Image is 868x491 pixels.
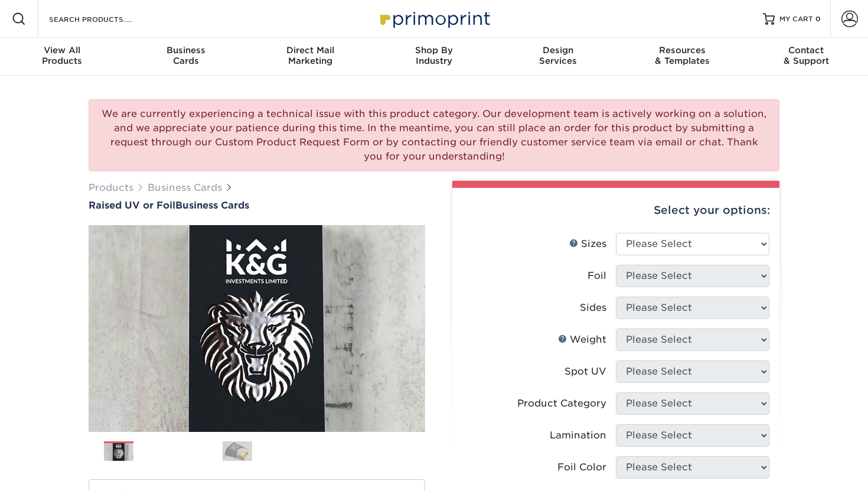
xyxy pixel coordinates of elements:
[815,15,821,23] span: 0
[558,333,606,347] div: Weight
[248,45,372,56] span: Direct Mail
[124,45,248,56] span: Business
[89,200,175,211] span: Raised UV or Foil
[124,45,248,66] div: Cards
[372,38,496,76] a: Shop ByIndustry
[375,6,493,31] img: Primoprint
[564,365,606,379] div: Spot UV
[779,14,813,24] span: MY CART
[496,45,620,56] span: Design
[89,99,779,171] div: We are currently experiencing a technical issue with this product category. Our development team ...
[550,428,606,443] div: Lamination
[262,437,292,466] img: Business Cards 05
[248,38,372,76] a: Direct MailMarketing
[124,38,248,76] a: BusinessCards
[372,45,496,66] div: Industry
[48,12,163,26] input: SEARCH PRODUCTS.....
[588,269,606,283] div: Foil
[302,437,331,466] img: Business Cards 06
[223,441,252,461] img: Business Cards 04
[104,437,133,467] img: Business Cards 01
[148,182,222,193] a: Business Cards
[89,200,425,211] h1: Business Cards
[620,45,744,56] span: Resources
[248,45,372,66] div: Marketing
[744,45,868,56] span: Contact
[462,188,770,233] div: Select your options:
[569,237,606,251] div: Sizes
[744,38,868,76] a: Contact& Support
[620,45,744,66] div: & Templates
[517,396,606,411] div: Product Category
[744,45,868,66] div: & Support
[620,38,744,76] a: Resources& Templates
[89,200,425,211] a: Raised UV or FoilBusiness Cards
[341,437,371,466] img: Business Cards 07
[557,460,606,474] div: Foil Color
[580,301,606,315] div: Sides
[183,437,213,466] img: Business Cards 03
[89,182,133,193] a: Products
[496,45,620,66] div: Services
[143,437,173,466] img: Business Cards 02
[372,45,496,56] span: Shop By
[496,38,620,76] a: DesignServices
[381,437,410,466] img: Business Cards 08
